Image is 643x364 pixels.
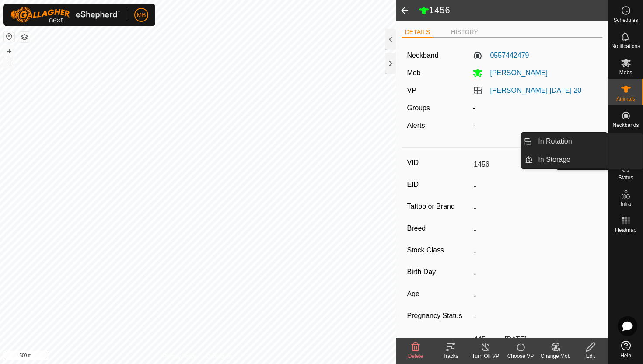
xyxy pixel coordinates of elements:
label: Groups [407,104,430,112]
a: In Rotation [533,133,608,150]
label: 0557442479 [472,50,529,61]
span: In Storage [538,154,570,165]
span: Delete [408,353,423,359]
h2: 1456 [419,5,608,16]
span: Notifications [612,44,640,49]
span: Schedules [613,17,638,23]
a: Privacy Policy [163,353,196,360]
div: Choose VP [503,352,538,360]
span: Mobs [619,70,632,75]
div: Turn Off VP [468,352,503,360]
span: Infra [620,201,631,206]
li: In Rotation [521,133,608,150]
label: Breed [407,223,471,234]
label: EID [407,179,471,190]
button: – [4,57,14,68]
span: In Rotation [538,136,572,147]
span: Heatmap [615,227,636,233]
div: Change Mob [538,352,573,360]
li: In Storage [521,151,608,168]
li: HISTORY [447,28,482,37]
label: Neckband [407,50,439,61]
button: + [4,46,14,56]
span: Animals [616,96,635,101]
span: Neckbands [612,122,639,128]
label: Stock Class [407,245,471,256]
li: DETAILS [402,28,433,38]
label: Birth Day [407,266,471,278]
label: Age [407,288,471,300]
button: Reset Map [4,31,14,42]
span: [PERSON_NAME] [483,69,548,77]
label: Tattoo or Brand [407,201,471,212]
span: MB [137,10,146,20]
label: VID [407,157,471,168]
div: Tracks [433,352,468,360]
label: Weight [407,332,471,350]
div: - [469,120,600,131]
label: VP [407,87,416,94]
img: Gallagher Logo [10,7,120,23]
div: Edit [573,352,608,360]
a: Contact Us [206,353,232,360]
a: [PERSON_NAME] [DATE] 20 [490,87,581,94]
button: Map Layers [19,32,30,42]
span: Help [620,353,631,358]
div: - [469,103,600,113]
a: Help [608,337,643,362]
label: Alerts [407,122,425,129]
label: Mob [407,69,421,77]
span: Status [618,175,633,180]
label: Pregnancy Status [407,310,471,322]
a: In Storage [533,151,608,168]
